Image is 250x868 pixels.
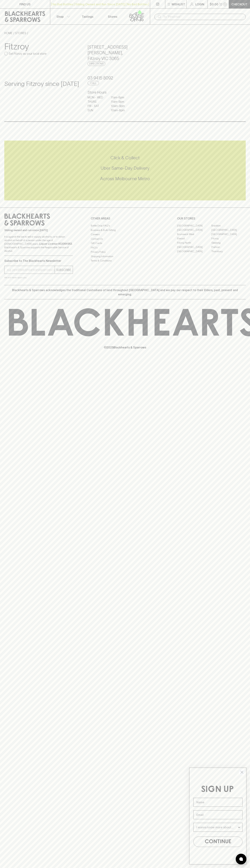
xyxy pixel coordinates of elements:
[211,228,246,232] a: [GEOGRAPHIC_DATA]
[4,31,13,35] a: HOME
[201,785,234,794] span: SIGN UP
[88,89,162,95] h6: Store Hours
[177,223,211,228] a: [GEOGRAPHIC_DATA]
[4,155,246,161] h5: Click & Collect
[211,245,246,249] a: Prahran
[91,241,159,245] a: Gift Cards
[39,242,72,245] strong: Liquor License #32064953
[237,823,241,832] button: Show Options
[9,51,46,56] p: Set Fitzroy as your local store
[55,266,73,274] button: SUBSCRIBE
[211,232,246,236] a: [GEOGRAPHIC_DATA]
[196,823,237,832] input: I wanna know more about...
[177,216,246,221] p: OUR STORES
[231,2,247,6] p: Checkout
[177,241,211,245] a: Fitzroy North
[15,31,26,35] a: STORES
[50,9,75,24] button: Shop
[177,245,211,249] a: [GEOGRAPHIC_DATA]
[111,99,129,104] p: 11am - 9pm
[4,228,73,232] p: Sibling owned and run since [DATE]
[193,810,242,819] input: Email
[172,2,185,6] p: Wishlist
[186,764,250,868] div: FLYOUT Form
[56,268,71,272] p: SUBSCRIBE
[211,223,246,228] a: Braddon
[4,141,246,200] div: Call to action block
[91,232,159,237] a: Careers
[88,104,105,108] p: FRI - SAT
[4,259,73,263] p: Subscribe to The Blackhearts Newsletter
[177,236,211,241] a: Elwood
[108,14,117,19] p: Stores
[4,80,79,88] h4: Serving Fitzroy since [DATE]
[88,62,105,66] a: Directions
[195,2,204,6] p: Login
[19,2,31,6] p: FIND US
[4,165,246,171] h5: Uber Same-Day Delivery
[4,176,246,182] h5: Across Melbourne Metro
[4,235,73,253] p: It is against the law to sell or supply alcohol to, or to obtain alcohol on behalf of a person un...
[177,228,211,232] a: [GEOGRAPHIC_DATA]
[88,44,162,61] h5: [STREET_ADDRESS][PERSON_NAME] , Fitzroy VIC 3065
[177,232,211,236] a: Brunswick West
[91,216,159,221] p: OTHER AREAS
[4,41,79,51] h3: Fitzroy
[88,75,162,81] h5: 03 9415 8092
[91,259,159,263] a: Terms & Conditions
[91,224,159,228] a: Bottle Drop FAQ's
[88,81,99,85] a: Call
[239,769,245,775] button: Close dialog
[91,254,159,258] a: Shipping Information
[91,237,159,241] a: Contact Us
[163,14,243,20] input: Try "Pinot noir"
[211,241,246,245] a: Geelong
[75,9,100,24] a: Tastings
[224,3,226,5] p: 0
[88,99,105,104] p: THURS
[239,857,243,861] img: bubble-icon
[91,228,159,232] a: Business & Bulk Gifting
[88,95,105,99] p: MON - WED
[7,267,55,273] input: e.g. jane@blackheartsandsparrows.com.au
[193,837,242,847] button: CONTINUE
[100,9,125,24] a: Stores
[210,2,218,6] p: $0.00
[177,249,211,253] a: [GEOGRAPHIC_DATA]
[4,276,73,279] p: We will never spam you
[111,95,129,99] p: 11am - 8pm
[211,236,246,241] a: Fitzroy
[82,14,93,19] p: Tastings
[56,14,64,19] p: Shop
[111,104,129,108] p: 10am - 9pm
[88,108,105,112] p: SUN
[91,250,159,254] a: Privacy Policy
[91,245,159,250] a: FAQ's
[7,288,243,296] p: Blackhearts & Sparrows acknowledges the traditional Custodians of land throughout [GEOGRAPHIC_DAT...
[193,798,242,807] input: Name
[211,249,246,253] a: Thornbury
[111,108,129,112] p: 10am - 8pm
